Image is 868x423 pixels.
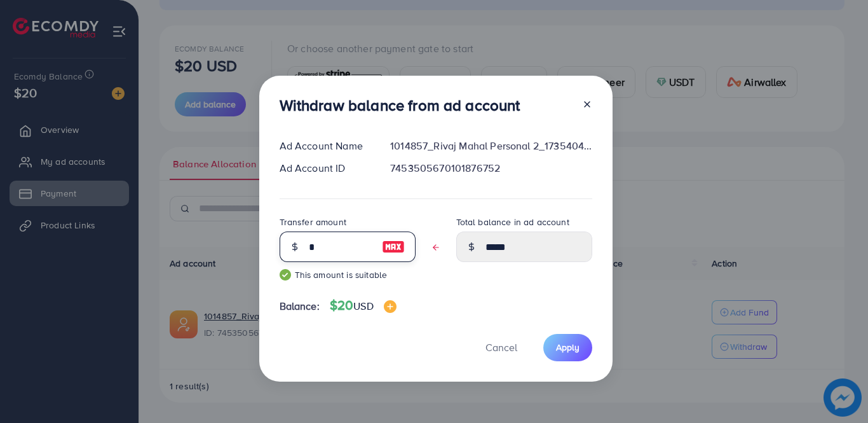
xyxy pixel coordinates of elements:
[280,268,416,281] small: This amount is suitable
[280,216,346,228] label: Transfer amount
[384,300,397,313] img: image
[380,139,602,153] div: 1014857_Rivaj Mahal Personal 2_1735404529188
[269,139,381,153] div: Ad Account Name
[280,269,291,281] img: guide
[380,161,602,176] div: 7453505670101876752
[330,298,397,314] h4: $20
[556,341,580,354] span: Apply
[382,239,405,254] img: image
[353,299,373,313] span: USD
[269,161,381,176] div: Ad Account ID
[280,299,320,314] span: Balance:
[456,216,569,228] label: Total balance in ad account
[470,334,533,361] button: Cancel
[280,96,520,114] h3: Withdraw balance from ad account
[543,334,592,361] button: Apply
[485,340,517,354] span: Cancel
